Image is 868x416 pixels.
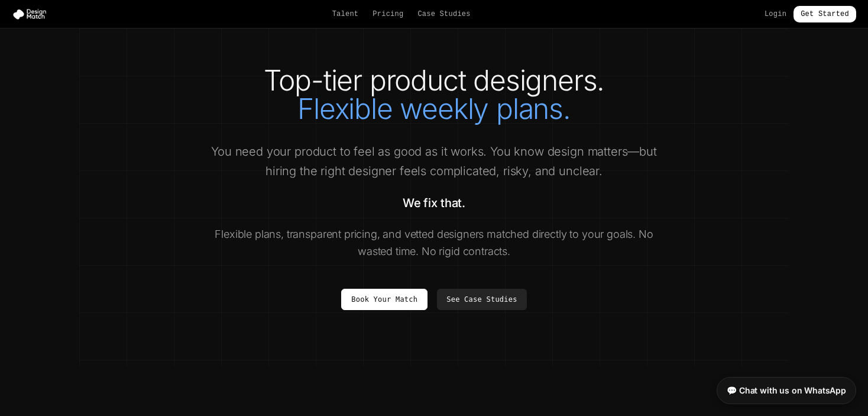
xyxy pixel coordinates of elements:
[373,9,403,19] a: Pricing
[207,225,661,260] p: Flexible plans, transparent pricing, and vetted designers matched directly to your goals. No wast...
[103,66,765,123] h1: Top-tier product designers.
[207,142,661,180] p: You need your product to feel as good as it works. You know design matters—but hiring the right d...
[297,91,571,126] span: Flexible weekly plans.
[717,377,856,404] a: 💬 Chat with us on WhatsApp
[765,9,786,19] a: Login
[12,8,52,20] img: Design Match
[332,9,359,19] a: Talent
[207,195,661,211] p: We fix that.
[793,6,856,22] a: Get Started
[437,289,526,310] a: See Case Studies
[341,289,427,310] a: Book Your Match
[417,9,470,19] a: Case Studies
